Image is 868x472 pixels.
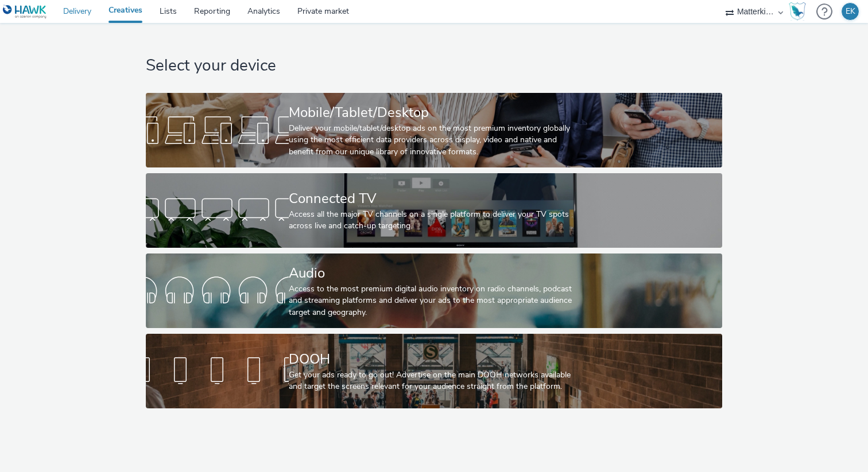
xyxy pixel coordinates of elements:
[789,2,806,21] img: Hawk Academy
[289,349,575,369] div: DOOH
[846,3,855,20] div: EK
[146,334,722,408] a: DOOHGet your ads ready to go out! Advertise on the main DOOH networks available and target the sc...
[289,123,575,158] div: Deliver your mobile/tablet/desktop ads on the most premium inventory globally using the most effi...
[289,103,575,123] div: Mobile/Tablet/Desktop
[289,209,575,232] div: Access all the major TV channels on a single platform to deliver your TV spots across live and ca...
[289,283,575,318] div: Access to the most premium digital audio inventory on radio channels, podcast and streaming platf...
[3,5,47,19] img: undefined Logo
[146,253,722,328] a: AudioAccess to the most premium digital audio inventory on radio channels, podcast and streaming ...
[146,93,722,167] a: Mobile/Tablet/DesktopDeliver your mobile/tablet/desktop ads on the most premium inventory globall...
[146,55,722,77] h1: Select your device
[789,2,811,21] a: Hawk Academy
[289,369,575,393] div: Get your ads ready to go out! Advertise on the main DOOH networks available and target the screen...
[146,173,722,248] a: Connected TVAccess all the major TV channels on a single platform to deliver your TV spots across...
[289,263,575,283] div: Audio
[289,189,575,209] div: Connected TV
